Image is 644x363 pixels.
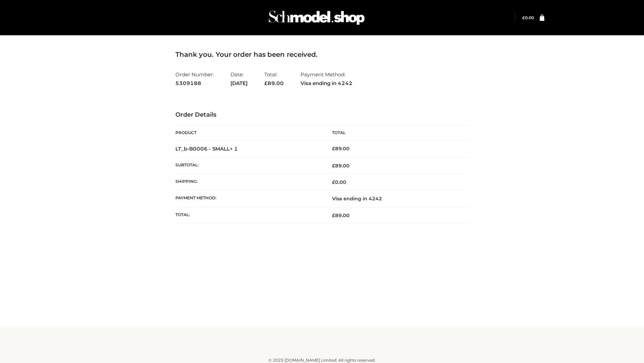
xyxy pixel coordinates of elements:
[175,50,469,58] h3: Thank you. Your order has been received.
[175,79,214,88] strong: 5309188
[332,146,335,152] span: £
[301,69,353,89] li: Payment Method:
[175,111,469,119] h3: Order Details
[230,69,248,89] li: Date:
[264,69,284,89] li: Total:
[332,212,335,218] span: £
[522,15,525,20] span: £
[264,80,284,86] span: 89.00
[301,79,353,88] strong: Visa ending in 4242
[175,125,322,140] th: Product
[322,191,469,207] td: Visa ending in 4242
[175,207,322,224] th: Total:
[175,157,322,174] th: Subtotal:
[175,146,238,152] strong: LT_b-B0006 - SMALL
[332,146,350,152] bdi: 89.00
[332,163,350,169] span: 89.00
[332,212,350,218] span: 89.00
[175,69,214,89] li: Order Number:
[175,174,322,191] th: Shipping:
[264,80,268,86] span: £
[522,15,534,20] bdi: 0.00
[230,146,238,152] strong: × 1
[230,79,248,88] strong: [DATE]
[322,125,469,140] th: Total
[175,191,322,207] th: Payment method:
[332,179,335,185] span: £
[266,4,367,31] img: Schmodel Admin 964
[522,15,534,20] a: £0.00
[332,179,346,185] bdi: 0.00
[332,163,335,169] span: £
